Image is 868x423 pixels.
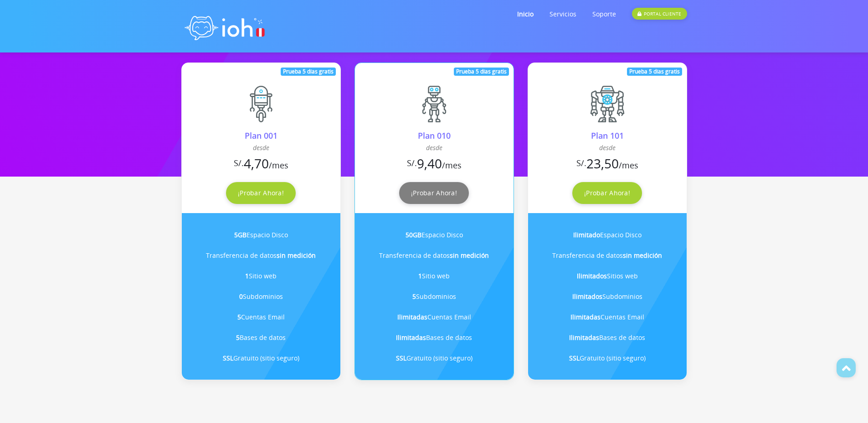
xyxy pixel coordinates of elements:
a: ¡Probar Ahora! [399,182,469,204]
div: desde [355,142,514,154]
li: Subdominios [539,286,675,307]
div: desde [528,142,687,154]
img: Plan 001 - Cloud Hosting [243,86,279,122]
b: Ilimitadas [396,333,426,342]
b: sin medición [623,251,662,260]
sup: S/. [576,157,586,168]
li: Espacio Disco [193,225,329,245]
b: sin medición [450,251,489,260]
img: logo ioh [181,6,268,47]
img: Plan 010 - Cloud Hosting [416,86,452,122]
b: Ilimitados [572,292,602,301]
div: PORTAL CLIENTE [632,8,687,20]
b: Ilimitadas [397,313,427,321]
b: 5GB [234,230,247,239]
li: Bases de datos [193,327,329,348]
div: Plan 101 [528,130,687,142]
b: 50GB [406,230,421,239]
li: Cuentas Email [539,307,675,327]
span: 9,40 [417,155,442,172]
li: Sitios web [539,266,675,286]
b: sin medición [277,251,316,260]
li: Espacio Disco [539,225,675,245]
span: 23,50 [586,155,619,172]
li: Gratuito (sitio seguro) [193,348,329,368]
li: Transferencia de datos [366,245,502,266]
a: ¡Probar Ahora! [226,182,296,204]
li: Transferencia de datos [193,245,329,266]
li: Cuentas Email [193,307,329,327]
div: Prueba 5 días gratis [281,68,336,76]
b: 5 [237,313,241,321]
b: 1 [245,272,249,280]
li: Gratuito (sitio seguro) [366,348,502,368]
li: Cuentas Email [366,307,502,327]
span: /mes [442,160,462,171]
sup: S/. [234,157,244,168]
li: Transferencia de datos [539,245,675,266]
img: Plan 101 - Cloud Hosting [589,86,626,122]
sup: S/. [407,157,417,168]
li: Bases de datos [366,327,502,348]
li: Gratuito (sitio seguro) [539,348,675,368]
b: 5 [412,292,416,301]
li: Subdominios [366,286,502,307]
b: SSL [223,354,233,362]
b: 0 [239,292,243,301]
div: Prueba 5 días gratis [627,68,682,76]
li: Sitio web [366,266,502,286]
div: Prueba 5 días gratis [454,68,509,76]
li: Sitio web [193,266,329,286]
b: SSL [396,354,406,362]
span: /mes [619,160,638,171]
b: Ilimitadas [570,313,601,321]
b: Ilimitados [577,272,607,280]
b: Ilimitado [573,230,600,239]
span: /mes [269,160,288,171]
div: desde [182,142,340,154]
b: SSL [569,354,580,362]
li: Espacio Disco [366,225,502,245]
li: Bases de datos [539,327,675,348]
div: Plan 010 [355,130,514,142]
div: Plan 001 [182,130,340,142]
b: Ilimitadas [569,333,599,342]
b: 1 [418,272,422,280]
b: 5 [236,333,240,342]
li: Subdominios [193,286,329,307]
span: 4,70 [244,155,269,172]
a: ¡Probar Ahora! [572,182,642,204]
